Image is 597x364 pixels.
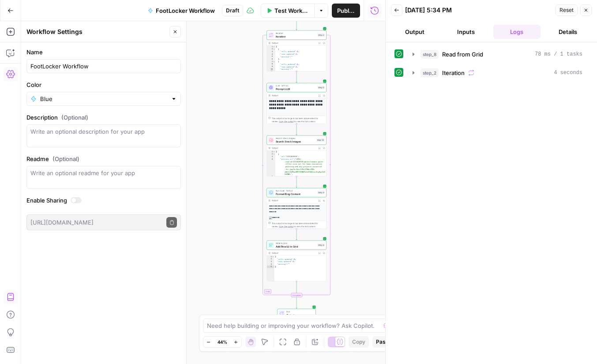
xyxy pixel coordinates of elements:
span: Copy [352,338,365,346]
label: Enable Sharing [26,196,181,205]
div: Workflow Settings [26,27,167,36]
input: Untitled [30,62,177,71]
span: Output [286,313,313,317]
span: Add Row(s) in Grid [276,244,316,248]
g: Edge from step_2 to step_5 [296,71,297,83]
div: 2 [267,153,275,156]
label: Readme [26,154,181,163]
div: 6 [267,58,275,61]
div: 2 [267,48,275,51]
div: 3 [267,50,275,53]
div: 1 [267,45,275,48]
div: Output [272,94,316,97]
div: Output [272,251,316,255]
span: Prompt LLM [276,87,316,91]
span: step_2 [421,68,439,77]
span: 78 ms / 1 tasks [535,50,582,58]
div: Search Stock ImagesSearch Stock ImagesStep 14Output[ { "id":"2221469595", "preview_url":"[URL] .c... [267,135,327,176]
span: Copy the output [279,120,293,122]
span: (Optional) [53,154,79,163]
div: 9 [267,66,275,68]
div: 1 [267,255,274,258]
span: Toggle code folding, rows 7 through 11 [273,60,275,63]
div: 8 [267,63,275,66]
button: Inputs [442,25,490,39]
g: Edge from step_9 to step_6 [296,229,297,240]
g: Edge from step_2-iteration-end to end [296,297,297,308]
button: Paste [372,336,394,348]
div: Step 9 [317,191,325,195]
label: Name [26,48,181,56]
div: 1 [267,150,275,153]
button: Publish [332,4,360,18]
button: Reset [556,4,578,16]
div: This output is too large & has been abbreviated for review. to view the full content. [272,117,325,123]
span: Draft [226,7,239,15]
div: 5 [267,266,274,268]
div: 4 [267,53,275,56]
div: LoopIterationIterationStep 2Output[ { "cells_updated":1, "rows_updated":1, "warning":"" }, { "cel... [267,30,327,71]
span: Toggle code folding, rows 1 through 22 [273,45,275,48]
div: EndOutput [267,309,327,318]
div: Step 5 [317,86,325,90]
div: Step 14 [316,139,325,142]
span: Search Stock Images [276,139,315,143]
div: Step 6 [317,244,325,247]
span: Test Workflow [274,6,309,15]
button: Test Workflow [261,4,314,18]
span: Write to Grid [276,242,316,245]
span: FootLocker Workflow [156,6,215,15]
span: Toggle code folding, rows 1 through 67 [273,150,275,153]
button: 4 seconds [407,66,588,80]
div: 10 [267,68,275,71]
span: Toggle code folding, rows 2 through 6 [273,48,275,51]
button: FootLocker Workflow [143,4,220,18]
div: 4 [267,263,274,266]
button: 78 ms / 1 tasks [407,47,588,61]
div: 3 [267,155,275,158]
span: Reset [559,6,574,14]
span: Iteration [276,34,316,38]
button: Copy [349,336,369,348]
div: 11 [267,71,275,73]
g: Edge from step_5 to step_14 [296,124,297,135]
div: 5 [267,176,275,186]
span: Toggle code folding, rows 1 through 5 [272,255,274,258]
g: Edge from step_14 to step_9 [296,176,297,188]
span: LLM · GPT-4.1 [276,84,316,87]
g: Edge from step_8 to step_2 [296,19,297,30]
span: Format Blog Content [276,192,316,196]
button: Details [544,25,592,39]
label: Description [26,113,181,122]
span: step_8 [421,50,439,59]
div: 5 [267,56,275,58]
span: Read from Grid [442,50,483,59]
span: Iteration [442,68,465,77]
span: Toggle code folding, rows 2 through 6 [273,153,275,156]
div: This output is too large & has been abbreviated for review. to view the full content. [272,222,325,228]
span: 4 seconds [554,69,582,77]
div: 3 [267,261,274,263]
div: 4 [267,158,275,176]
div: Output [272,146,316,150]
input: Blue [40,94,167,103]
span: Paste [376,338,390,346]
div: Complete [267,293,327,297]
span: Run Code · Python [276,189,316,192]
span: Publish [337,6,355,15]
span: Iteration [276,32,316,35]
span: Search Stock Images [276,137,315,140]
button: Output [391,25,439,39]
div: Output [272,199,316,202]
div: Step 2 [317,34,325,37]
span: End [286,310,313,313]
button: Logs [493,25,541,39]
div: 2 [267,258,274,261]
span: (Optional) [61,113,88,122]
div: Complete [291,293,302,297]
span: Copy the output [279,225,293,227]
div: Write to GridAdd Row(s) in GridStep 6Output{ "cells_updated":1, "rows_updated":1, "warning":""} [267,240,327,281]
label: Color [26,80,181,89]
div: Output [272,41,316,45]
span: 44% [218,338,227,345]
